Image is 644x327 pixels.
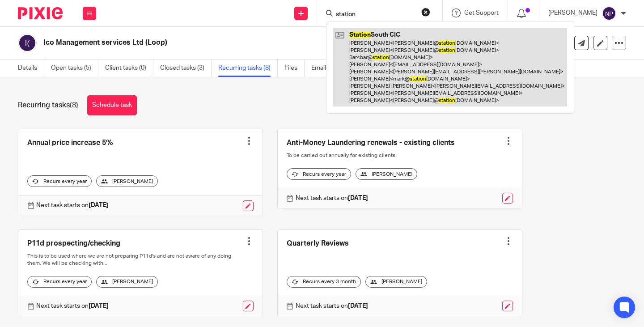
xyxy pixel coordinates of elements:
[51,59,98,77] a: Open tasks (5)
[18,59,44,77] a: Details
[89,303,109,309] strong: [DATE]
[87,95,137,115] a: Schedule task
[348,303,368,309] strong: [DATE]
[287,276,361,288] div: Recurs every 3 month
[96,175,158,187] div: [PERSON_NAME]
[464,10,499,16] span: Get Support
[284,59,305,77] a: Files
[421,8,430,17] button: Clear
[365,276,427,288] div: [PERSON_NAME]
[96,276,158,288] div: [PERSON_NAME]
[89,202,109,208] strong: [DATE]
[36,201,109,210] p: Next task starts on
[18,34,37,52] img: svg%3E
[311,59,336,77] a: Emails
[296,302,368,310] p: Next task starts on
[160,59,212,77] a: Closed tasks (3)
[27,276,92,288] div: Recurs every year
[602,6,616,21] img: svg%3E
[18,101,78,110] h1: Recurring tasks
[356,168,417,180] div: [PERSON_NAME]
[18,7,63,19] img: Pixie
[548,8,597,17] p: [PERSON_NAME]
[218,59,278,77] a: Recurring tasks (8)
[105,59,153,77] a: Client tasks (0)
[36,302,109,310] p: Next task starts on
[27,175,92,187] div: Recurs every year
[287,168,351,180] div: Recurs every year
[296,194,368,203] p: Next task starts on
[348,195,368,201] strong: [DATE]
[70,102,78,109] span: (8)
[43,38,412,47] h2: Ico Management services Ltd (Loop)
[335,11,415,19] input: Search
